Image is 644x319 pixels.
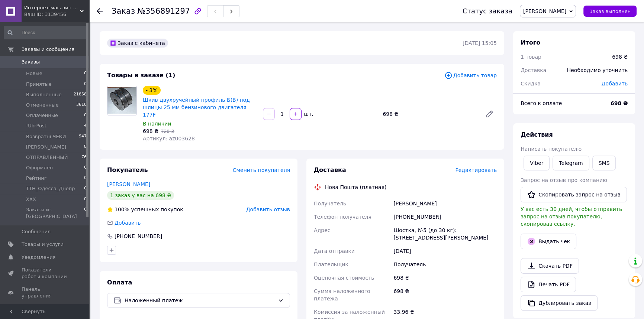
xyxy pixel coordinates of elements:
span: Получатель [314,201,346,206]
span: Сообщения [22,228,51,235]
span: 0 [84,165,87,171]
span: В наличии [143,121,171,127]
time: [DATE] 15:05 [463,40,497,46]
span: Доставка [314,166,346,173]
span: Наложенный платеж [125,296,275,305]
span: Товары и услуги [22,241,64,248]
span: Показатели работы компании [22,267,69,280]
span: Дата отправки [314,248,355,254]
div: [PERSON_NAME] [392,197,498,210]
div: [PHONE_NUMBER] [392,210,498,224]
span: Запрос на отзыв про компанию [521,177,607,183]
button: SMS [592,156,616,170]
div: Ваш ID: 3139456 [24,11,89,18]
input: Поиск [4,26,87,39]
span: Заказ [112,7,135,16]
span: 0 [84,185,87,192]
img: Шкив двухручейный профиль Б(В) под шлицы 25 мм бензинового двигателя 177F [107,87,136,114]
span: 3610 [76,102,87,108]
span: Заказ выполнен [589,9,631,14]
span: Действия [521,131,553,138]
span: Выполненные [26,91,62,98]
div: [PHONE_NUMBER] [114,232,163,240]
span: Оплата [107,279,132,286]
span: Адрес [314,227,330,233]
span: Принятые [26,81,52,88]
div: [DATE] [392,244,498,258]
span: №356891297 [137,7,190,16]
a: Скачать PDF [521,258,579,274]
span: Оценочная стоимость [314,275,374,281]
span: Редактировать [455,167,497,173]
span: Товары в заказе (1) [107,72,175,79]
span: Добавить отзыв [246,206,290,212]
span: Всего к оплате [521,100,562,106]
span: 21858 [74,91,87,98]
div: Получатель [392,258,498,271]
span: Добавить [115,220,141,226]
span: Артикул: az003628 [143,136,195,141]
span: 698 ₴ [143,128,158,134]
span: Итого [521,39,540,46]
button: Заказ выполнен [583,6,637,17]
button: Дублировать заказ [521,295,598,311]
span: 0 [84,196,87,203]
span: Добавить [602,81,628,87]
span: [PERSON_NAME] [26,144,66,150]
span: У вас есть 30 дней, чтобы отправить запрос на отзыв покупателю, скопировав ссылку. [521,206,622,227]
span: !UkrPost [26,123,46,129]
span: 0 [84,81,87,88]
a: Telegram [553,156,589,170]
button: Выдать чек [521,234,576,249]
div: 698 ₴ [612,53,628,61]
button: Скопировать запрос на отзыв [521,187,627,202]
div: Шостка, №5 (до 30 кг): [STREET_ADDRESS][PERSON_NAME] [392,224,498,244]
span: 4 [84,123,87,129]
div: 698 ₴ [392,284,498,305]
span: Сумма наложенного платежа [314,288,370,302]
span: Оплаченные [26,112,58,119]
div: Необходимо уточнить [563,62,632,78]
a: Шкив двухручейный профиль Б(В) под шлицы 25 мм бензинового двигателя 177F [143,97,250,118]
span: 947 [79,133,87,140]
span: 1 товар [521,54,541,60]
span: 720 ₴ [161,129,174,134]
div: успешных покупок [107,206,183,213]
div: Нова Пошта (платная) [323,183,388,191]
span: Новые [26,70,42,77]
div: 1 заказ у вас на 698 ₴ [107,191,174,200]
span: 0 [84,70,87,77]
span: Заказы из [GEOGRAPHIC_DATA] [26,206,84,220]
span: Заказы [22,59,40,65]
a: Viber [524,156,550,170]
div: 698 ₴ [392,271,498,284]
span: Уведомления [22,254,55,261]
span: 76 [81,154,87,161]
span: Возвратні ЧЕКИ [26,133,66,140]
span: ТТН_Одесса_Днепр [26,185,75,192]
span: ХХХ [26,196,36,203]
span: ОТПРАВЛЕННЫЙ [26,154,68,161]
span: Сменить покупателя [233,167,290,173]
div: - 3% [143,86,161,95]
div: Заказ с кабинета [107,39,168,48]
span: 0 [84,112,87,119]
span: [PERSON_NAME] [523,8,566,14]
span: Плательщик [314,261,348,267]
span: Написать покупателю [521,146,582,152]
div: Вернуться назад [97,7,103,15]
span: 8 [84,144,87,150]
span: Скидка [521,81,541,87]
span: Панель управления [22,286,69,299]
a: Редактировать [482,107,497,121]
span: Отмененные [26,102,58,108]
div: 698 ₴ [380,109,479,119]
span: 0 [84,206,87,220]
span: Рейтинг [26,175,47,182]
span: Телефон получателя [314,214,371,220]
a: [PERSON_NAME] [107,181,150,187]
span: Добавить товар [444,71,497,79]
div: Статус заказа [463,7,512,15]
span: 0 [84,175,87,182]
span: Интернет-магазин "Агровеломотозапчасти" [24,4,80,11]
